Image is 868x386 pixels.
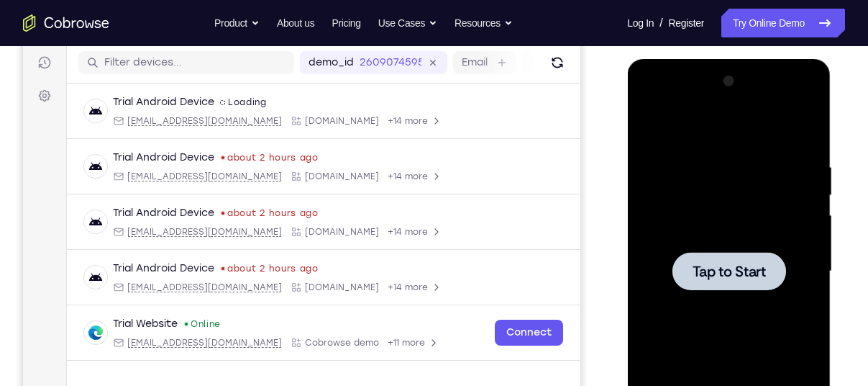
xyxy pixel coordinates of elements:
div: Email [90,218,259,230]
div: Open device details [44,76,557,131]
span: / [659,14,662,32]
span: +11 more [365,329,402,341]
div: Last seen [198,259,201,262]
a: Go to the home page [23,14,109,32]
label: demo_id [285,48,331,62]
a: Register [669,9,704,37]
div: Trial Android Device [90,87,191,102]
div: Email [90,329,259,341]
div: App [268,218,356,230]
div: Open device details [44,187,557,242]
span: Cobrowse demo [282,329,356,341]
span: Tap to Start [65,205,138,220]
span: Cobrowse.io [282,218,356,230]
span: +14 more [365,107,405,119]
div: Loading [197,89,244,100]
span: android@example.com [104,218,259,230]
span: Cobrowse.io [282,163,356,174]
span: web@example.com [104,329,259,341]
div: Open device details [44,131,557,187]
a: About us [277,9,314,37]
a: Connect [472,312,540,338]
label: User ID [508,48,544,62]
a: Log In [627,9,654,37]
span: +14 more [365,274,405,285]
label: Email [439,48,465,62]
span: +14 more [365,218,405,230]
div: Last seen [198,148,201,151]
span: android@example.com [104,163,259,174]
span: Cobrowse.io [282,274,356,285]
div: App [268,163,356,174]
div: New devices found. [162,315,165,318]
a: Try Online Demo [721,9,845,37]
div: App [268,107,356,119]
div: Trial Android Device [90,198,191,212]
time: Wed Aug 27 2025 13:43:28 GMT+0300 (Eastern European Summer Time) [204,199,296,211]
span: +14 more [365,163,405,174]
button: Resources [454,9,513,37]
div: Last seen [198,204,201,207]
a: Pricing [332,9,360,37]
div: Open device details [44,297,557,353]
button: Refresh [523,43,546,66]
input: Filter devices... [81,48,262,62]
div: Trial Website [90,309,155,323]
time: Wed Aug 27 2025 13:42:20 GMT+0300 (Eastern European Summer Time) [204,255,296,266]
time: Wed Aug 27 2025 13:45:07 GMT+0300 (Eastern European Summer Time) [204,144,296,156]
div: Email [90,274,259,285]
div: Open device details [44,242,557,297]
span: android@example.com [104,274,259,285]
div: App [268,329,356,341]
h1: Connect [55,9,134,32]
div: Trial Android Device [90,143,191,157]
div: Email [90,163,259,174]
div: Email [90,107,259,119]
button: Tap to Start [45,193,158,231]
button: Product [214,9,260,37]
button: Use Cases [378,9,437,37]
div: Trial Android Device [90,253,191,268]
span: android@example.com [104,107,259,119]
div: Online [160,310,198,322]
span: Cobrowse.io [282,107,356,119]
div: App [268,274,356,285]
